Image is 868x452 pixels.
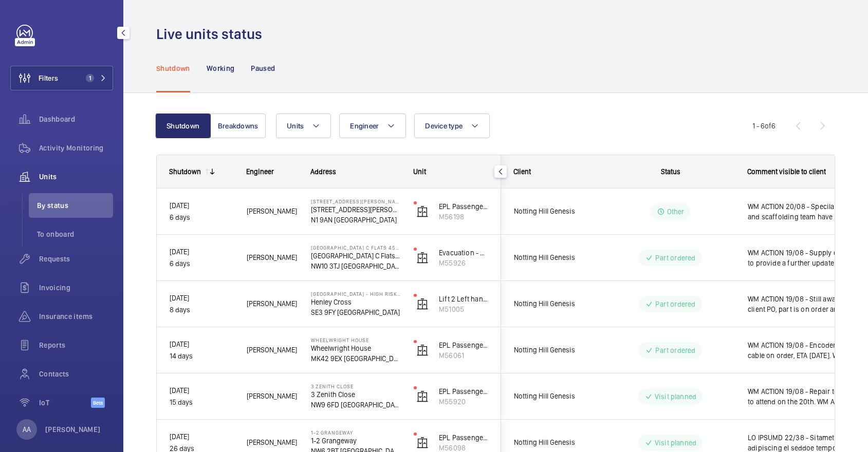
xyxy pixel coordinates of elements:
span: Beta [91,398,105,408]
p: Other [667,206,685,217]
span: Filters [39,73,58,83]
span: Contacts [39,369,113,379]
p: SE3 9FY [GEOGRAPHIC_DATA] [311,307,400,317]
p: Visit planned [655,438,696,448]
p: Wheelwright House [311,337,400,343]
button: Breakdowns [210,114,266,138]
p: EPL Passenger Lift [439,201,488,212]
img: elevator.svg [416,344,429,356]
span: WM ACTION 19/08 - Encoder cable on order, ETA [DATE]. WM ACTION 18/08 - New belt fitted, engineer... [748,340,854,361]
span: Units [287,122,304,130]
span: By status [37,200,113,211]
span: [PERSON_NAME] [247,298,298,310]
span: Units [39,172,113,182]
p: [GEOGRAPHIC_DATA] C Flats 45-101 - High Risk Building [311,244,400,251]
p: [STREET_ADDRESS][PERSON_NAME] [311,198,400,204]
div: Press SPACE to select this row. [157,189,501,235]
p: NW10 3TJ [GEOGRAPHIC_DATA] [311,261,400,271]
button: Engineer [339,114,406,138]
p: EPL Passenger Lift [439,386,488,397]
p: 6 days [170,212,233,223]
p: [PERSON_NAME] [45,424,101,435]
p: Visit planned [655,391,696,402]
span: Dashboard [39,114,113,124]
span: Notting Hill Genesis [514,205,593,217]
span: Device type [425,122,463,130]
p: Evacuation - EPL No 4 Flats 45-101 R/h [439,248,488,258]
p: [DATE] [170,385,233,397]
span: Notting Hill Genesis [514,344,593,356]
p: [DATE] [170,431,233,443]
p: EPL Passenger Lift [439,432,488,443]
button: Filters1 [10,66,113,90]
p: M55920 [439,397,488,407]
span: Insurance items [39,311,113,322]
p: EPL Passenger block 25/33 [439,340,488,350]
p: 3 Zenith Close [311,383,400,389]
p: M56061 [439,350,488,361]
p: NW9 6FD [GEOGRAPHIC_DATA] [311,400,400,410]
p: Working [207,63,234,73]
p: [DATE] [170,292,233,304]
p: 14 days [170,350,233,362]
span: 1 [86,74,94,82]
span: [PERSON_NAME] [247,252,298,263]
span: Client [513,167,531,176]
p: M51005 [439,304,488,314]
span: [PERSON_NAME] [247,437,298,448]
img: elevator.svg [416,252,429,264]
p: Lift 2 Left hand lift [439,294,488,304]
span: Notting Hill Genesis [514,298,593,310]
span: Invoicing [39,282,113,293]
p: [GEOGRAPHIC_DATA] - High Risk Building [311,291,400,297]
p: [DATE] [170,200,233,212]
p: 15 days [170,397,233,408]
div: Unit [413,167,489,176]
span: WM ACTION 19/08 - Still awaiting client PO, part is on order and expected to arrive with us on th... [748,294,854,314]
p: Shutdown [156,63,190,73]
span: To onboard [37,229,113,239]
span: Notting Hill Genesis [514,252,593,263]
p: MK42 9EX [GEOGRAPHIC_DATA] [311,353,400,364]
span: [PERSON_NAME] [247,390,298,402]
p: Henley Cross [311,297,400,307]
span: WM ACTION 19/08 - Repair team to attend on the 20th. WM ACTION 18/08 - Works have been moved to [... [748,386,854,407]
img: elevator.svg [416,205,429,218]
p: 6 days [170,258,233,270]
img: elevator.svg [416,298,429,310]
span: Address [310,167,336,176]
span: WM ACTION 20/08 - Specilaist and scaffolding team have been contacted. [GEOGRAPHIC_DATA] 18/08 - ... [748,201,854,222]
p: [STREET_ADDRESS][PERSON_NAME] [311,204,400,215]
p: 1-2 Grangeway [311,429,400,436]
span: WM ACTION 19/08 - Supply chain to provide a further update from parcel force [DATE]. WM ACTION 18... [748,248,854,268]
img: elevator.svg [416,437,429,449]
span: 1 - 6 6 [752,122,775,129]
span: Notting Hill Genesis [514,437,593,448]
p: 3 Zenith Close [311,389,400,400]
p: N1 9AN [GEOGRAPHIC_DATA] [311,215,400,225]
p: 8 days [170,304,233,316]
span: Engineer [246,167,274,176]
p: 1-2 Grangeway [311,436,400,446]
p: Paused [251,63,275,73]
span: [PERSON_NAME] [247,344,298,356]
button: Device type [414,114,490,138]
span: IoT [39,398,91,408]
span: Activity Monitoring [39,143,113,153]
p: [GEOGRAPHIC_DATA] C Flats 45-101 [311,251,400,261]
span: of [765,122,771,130]
p: [DATE] [170,246,233,258]
button: Shutdown [155,114,211,138]
span: Requests [39,254,113,264]
p: Part ordered [655,299,695,309]
span: Notting Hill Genesis [514,390,593,402]
button: Units [276,114,331,138]
p: [DATE] [170,338,233,350]
span: Status [661,167,680,176]
p: M56198 [439,212,488,222]
img: elevator.svg [416,390,429,403]
h1: Live units status [156,25,268,44]
p: Part ordered [655,345,695,355]
p: AA [23,424,31,435]
span: Comment visible to client [747,167,826,176]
